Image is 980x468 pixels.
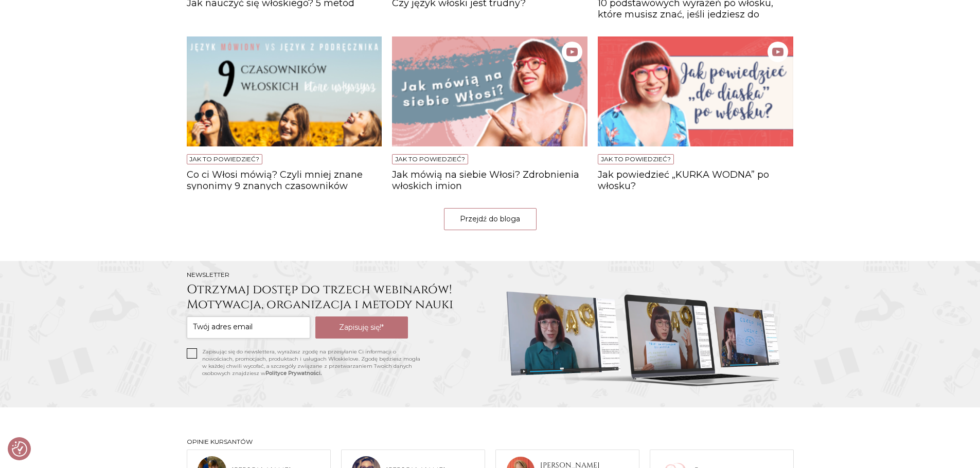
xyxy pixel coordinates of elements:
[187,170,382,190] a: Co ci Włosi mówią? Czyli mniej znane synonimy 9 znanych czasowników
[444,208,537,230] a: Przejdź do bloga
[598,170,793,190] a: Jak powiedzieć „KURKA WODNA” po włosku?
[392,170,587,190] a: Jak mówią na siebie Włosi? Zdrobnienia włoskich imion
[12,441,27,457] img: Revisit consent button
[187,271,485,278] h2: Newsletter
[12,441,27,457] button: Preferencje co do zgód
[601,155,671,163] a: Jak to powiedzieć?
[187,283,485,312] h3: Otrzymaj dostęp do trzech webinarów! Motywacja, organizacja i metody nauki
[187,438,794,445] h2: Opinie kursantów
[315,316,408,339] button: Zapisuję się!*
[189,155,259,163] a: Jak to powiedzieć?
[202,348,425,377] p: Zapisując się do newslettera, wyrażasz zgodę na przesyłanie Ci informacji o nowościach, promocjac...
[265,370,322,377] a: Polityce Prywatności.
[395,155,465,163] a: Jak to powiedzieć?
[187,316,310,339] input: Twój adres email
